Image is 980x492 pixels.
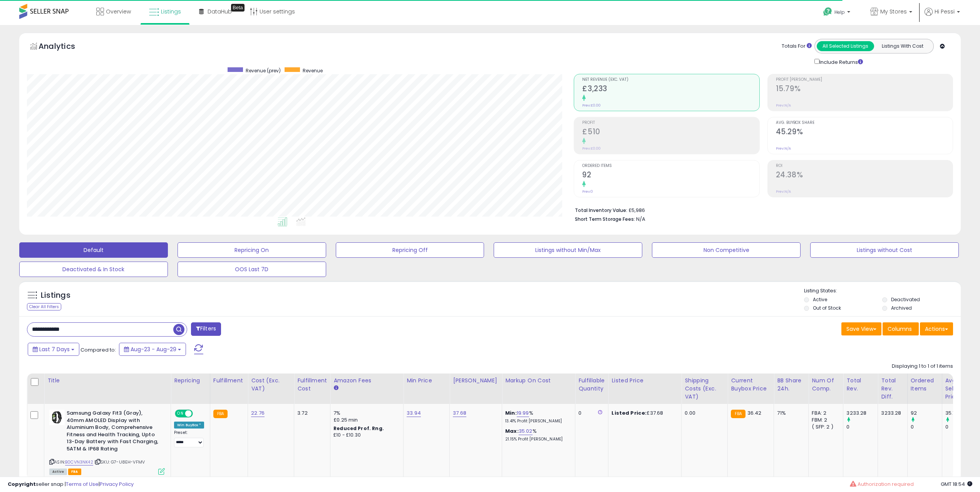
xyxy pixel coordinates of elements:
span: ROI [776,164,953,168]
a: Hi Pessi [925,8,960,25]
span: Compared to: [80,346,116,354]
button: All Selected Listings [817,41,874,51]
button: Listings without Min/Max [494,242,642,258]
div: 0 [945,424,977,430]
b: Samsung Galaxy Fit3 (Gray), 40mm AMOLED Display with Aluminium Body, Comprehensive Fitness and He... [67,410,160,454]
small: FBA [213,410,228,418]
div: Listed Price [611,377,678,385]
h2: £510 [582,127,759,138]
p: Listing States: [804,287,961,295]
a: 22.76 [251,409,265,417]
b: Min: [505,409,517,417]
button: Columns [883,322,919,335]
img: 41PpJFtiHZL._SL40_.jpg [49,410,65,425]
div: Avg Selling Price [945,377,973,401]
div: Title [47,377,168,385]
span: Authorization required [858,480,914,488]
b: Total Inventory Value: [575,207,627,213]
div: Total Rev. [846,377,874,393]
a: Terms of Use [66,480,99,488]
span: | SKU: G7-U8EH-VFMV [94,459,145,465]
div: Tooltip anchor [231,4,245,12]
label: Out of Stock [813,305,841,311]
a: 19.99 [517,409,529,417]
button: Repricing Off [336,242,484,258]
div: Preset: [174,430,204,447]
span: 36.42 [747,409,762,417]
p: 21.15% Profit [PERSON_NAME] [505,437,569,442]
div: Fulfillment [213,377,245,385]
span: Hi Pessi [935,8,955,15]
span: OFF [192,410,204,417]
div: % [505,428,569,442]
strong: Copyright [8,480,36,488]
span: ON [176,410,185,417]
div: £37.68 [611,410,675,417]
i: Get Help [823,7,833,17]
label: Active [813,296,827,303]
span: Revenue (prev) [246,67,281,74]
div: seller snap | | [8,481,134,488]
div: 3233.28 [846,410,878,417]
label: Archived [891,305,912,311]
span: Overview [106,8,131,15]
small: Prev: N/A [776,189,791,194]
div: FBA: 2 [812,410,837,417]
p: 13.41% Profit [PERSON_NAME] [505,419,569,424]
h2: 45.29% [776,127,953,138]
label: Deactivated [891,296,920,303]
h2: 92 [582,170,759,181]
div: Totals For [782,43,812,50]
div: 7% [333,410,397,417]
button: Save View [841,322,881,335]
small: Prev: N/A [776,146,791,151]
div: Cost (Exc. VAT) [251,377,291,393]
button: Aug-23 - Aug-29 [119,343,186,356]
span: Listings [161,8,181,15]
div: Fulfillment Cost [297,377,327,393]
div: 71% [777,410,802,417]
button: Deactivated & In Stock [19,262,168,277]
small: Prev: 0 [582,189,593,194]
span: DataHub [208,8,232,15]
span: My Stores [880,8,907,15]
small: Prev: N/A [776,103,791,108]
div: Total Rev. Diff. [881,377,904,401]
div: BB Share 24h. [777,377,805,393]
span: Aug-23 - Aug-29 [131,345,176,353]
span: Profit [PERSON_NAME] [776,78,953,82]
div: £0.25 min [333,417,397,424]
span: Ordered Items [582,164,759,168]
div: Win BuyBox * [174,422,204,429]
button: Default [19,242,168,258]
h2: 24.38% [776,170,953,181]
div: FBM: 2 [812,417,837,424]
div: 0 [911,424,942,430]
button: Non Competitive [652,242,801,258]
span: Profit [582,121,759,125]
div: 0.00 [685,410,722,417]
b: Max: [505,427,519,435]
button: Repricing On [178,242,326,258]
button: Listings without Cost [810,242,959,258]
div: 35.14 [945,410,977,417]
div: Min Price [407,377,446,385]
div: Repricing [174,377,207,385]
div: Ordered Items [911,377,939,393]
div: Current Buybox Price [731,377,771,393]
div: 0 [578,410,602,417]
button: Filters [191,322,221,336]
div: £10 - £10.30 [333,432,397,439]
span: Revenue [303,67,323,74]
small: Prev: £0.00 [582,146,601,151]
div: 92 [911,410,942,417]
button: Actions [920,322,953,335]
div: [PERSON_NAME] [453,377,499,385]
div: Markup on Cost [505,377,572,385]
div: Num of Comp. [812,377,840,393]
span: 2025-09-6 18:54 GMT [941,480,972,488]
div: 3233.28 [881,410,901,417]
div: 3.72 [297,410,324,417]
a: Help [817,1,858,25]
small: Amazon Fees. [333,385,338,392]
